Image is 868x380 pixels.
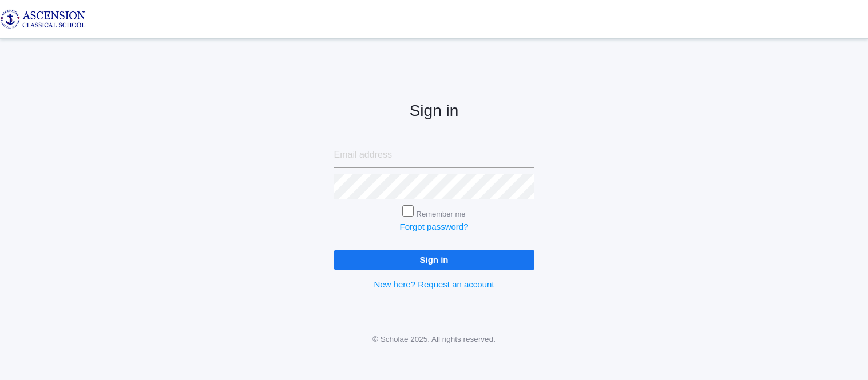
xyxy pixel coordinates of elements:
label: Remember me [417,210,466,218]
input: Sign in [334,250,534,269]
a: Forgot password? [399,222,468,231]
input: Email address [334,142,534,168]
h2: Sign in [334,102,534,120]
a: New here? Request an account [374,279,494,289]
